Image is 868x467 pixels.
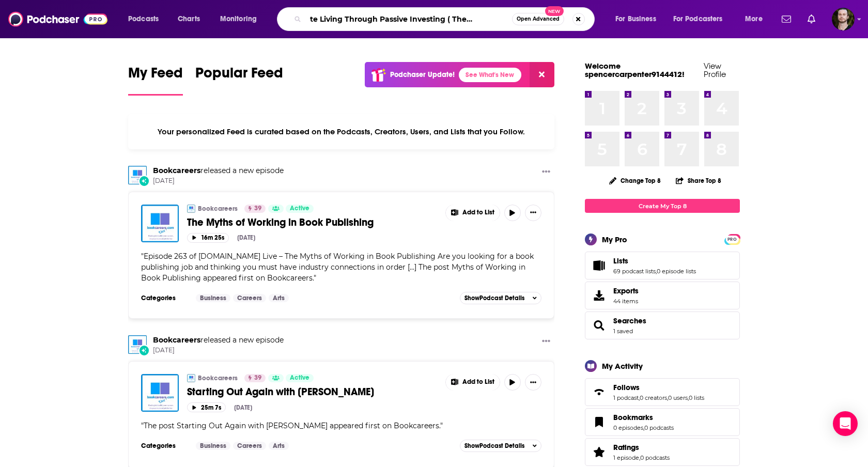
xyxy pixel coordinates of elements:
[269,294,289,302] a: Arts
[667,11,738,27] button: open menu
[390,70,455,79] p: Podchaser Update!
[613,298,639,305] span: 44 items
[640,454,670,461] a: 0 podcasts
[128,64,183,88] span: My Feed
[464,294,524,302] span: Show Podcast Details
[803,10,819,28] a: Show notifications dropdown
[639,394,640,401] span: ,
[688,394,689,401] span: ,
[195,64,283,88] span: Popular Feed
[290,204,309,214] span: Active
[613,413,653,422] span: Bookmarks
[657,268,696,275] a: 0 episode lists
[305,11,512,27] input: Search podcasts, credits, & more...
[460,440,541,452] button: ShowPodcast Details
[608,11,669,27] button: open menu
[726,236,738,243] span: PRO
[585,378,740,406] span: Follows
[613,443,670,452] a: Ratings
[613,383,704,392] a: Follows
[141,421,443,430] span: " "
[220,12,257,26] span: Monitoring
[144,421,440,430] span: The post Starting Out Again with [PERSON_NAME] appeared first on Bookcareers.
[459,68,521,82] a: See What's New
[446,205,500,221] button: Show More Button
[726,235,738,243] a: PRO
[153,177,284,185] span: [DATE]
[588,445,609,459] a: Ratings
[287,7,605,31] div: Search podcasts, credits, & more...
[171,11,206,27] a: Charts
[640,394,667,401] a: 0 creators
[128,12,159,26] span: Podcasts
[121,11,172,27] button: open menu
[585,408,740,436] span: Bookmarks
[512,13,564,25] button: Open AdvancedNew
[613,394,639,401] a: 1 podcast
[196,294,230,302] a: Business
[639,454,640,461] span: ,
[462,209,494,216] span: Add to List
[187,385,374,398] span: Starting Out Again with [PERSON_NAME]
[613,268,656,275] a: 69 podcast lists
[141,205,179,242] img: The Myths of Working in Book Publishing
[588,385,609,399] a: Follows
[244,374,266,382] a: 39
[656,268,657,275] span: ,
[153,335,284,345] h3: released a new episode
[602,361,643,371] div: My Activity
[244,205,266,213] a: 39
[525,374,541,391] button: Show More Button
[286,374,314,382] a: Active
[128,166,147,184] a: Bookcareers
[141,252,534,283] span: " "
[153,166,284,176] h3: released a new episode
[187,402,226,412] button: 25m 7s
[613,383,640,392] span: Follows
[613,256,628,266] span: Lists
[187,216,438,229] a: The Myths of Working in Book Publishing
[538,166,554,179] button: Show More Button
[585,282,740,309] a: Exports
[290,373,309,383] span: Active
[462,378,494,386] span: Add to List
[286,205,314,213] a: Active
[153,335,200,345] a: Bookcareers
[198,374,238,382] a: Bookcareers
[128,335,147,354] img: Bookcareers
[778,10,795,28] a: Show notifications dropdown
[517,17,560,22] span: Open Advanced
[675,170,722,191] button: Share Top 8
[585,252,740,279] span: Lists
[613,256,696,266] a: Lists
[187,216,374,229] span: The Myths of Working in Book Publishing
[538,335,554,348] button: Show More Button
[153,166,200,175] a: Bookcareers
[545,6,564,16] span: New
[832,8,855,30] img: User Profile
[525,205,541,221] button: Show More Button
[187,205,195,213] a: Bookcareers
[128,114,554,149] div: Your personalized Feed is curated based on the Podcasts, Creators, Users, and Lists that you Follow.
[141,374,179,412] a: Starting Out Again with Lucy Melville
[588,318,609,333] a: Searches
[141,252,534,283] span: Episode 263 of [DOMAIN_NAME] Live – The Myths of Working in Book Publishing Are you looking for a...
[833,411,858,436] div: Open Intercom Messenger
[187,374,195,382] img: Bookcareers
[613,454,639,461] a: 1 episode
[613,316,646,325] a: Searches
[233,294,266,302] a: Careers
[196,442,230,450] a: Business
[613,424,643,431] a: 0 episodes
[8,9,107,29] img: Podchaser - Follow, Share and Rate Podcasts
[195,64,283,96] a: Popular Feed
[141,442,188,450] h3: Categories
[588,415,609,429] a: Bookmarks
[128,64,183,96] a: My Feed
[141,294,188,302] h3: Categories
[643,424,644,431] span: ,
